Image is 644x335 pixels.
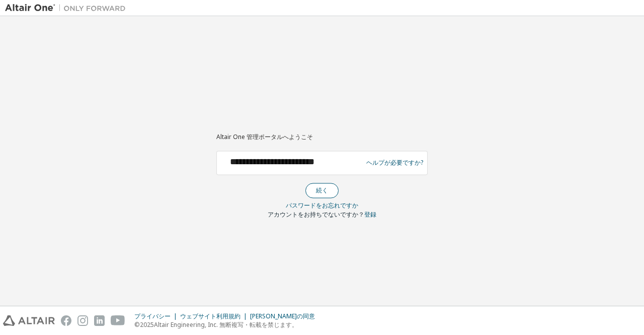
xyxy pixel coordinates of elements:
font: プライバシー [134,312,171,320]
font: ヘルプが必要ですか? [366,159,423,167]
img: youtube.svg [111,315,125,326]
font: 続く [316,186,328,194]
font: Altair Engineering, Inc. 無断複写・転載を禁じます。 [154,320,298,329]
img: アルタイルワン [5,3,131,13]
font: © [134,320,140,329]
img: linkedin.svg [94,315,105,326]
font: ウェブサイト利用規約 [180,312,240,320]
img: facebook.svg [61,315,71,326]
font: [PERSON_NAME]の同意 [250,312,315,320]
a: 登録 [364,210,376,219]
font: パスワードをお忘れですか [286,201,358,210]
button: 続く [305,183,339,198]
font: Altair One 管理ポータルへようこそ [216,133,313,142]
font: アカウントをお持ちでないですか？ [268,210,364,219]
font: 2025 [140,320,154,329]
img: instagram.svg [77,315,88,326]
img: altair_logo.svg [3,315,55,326]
